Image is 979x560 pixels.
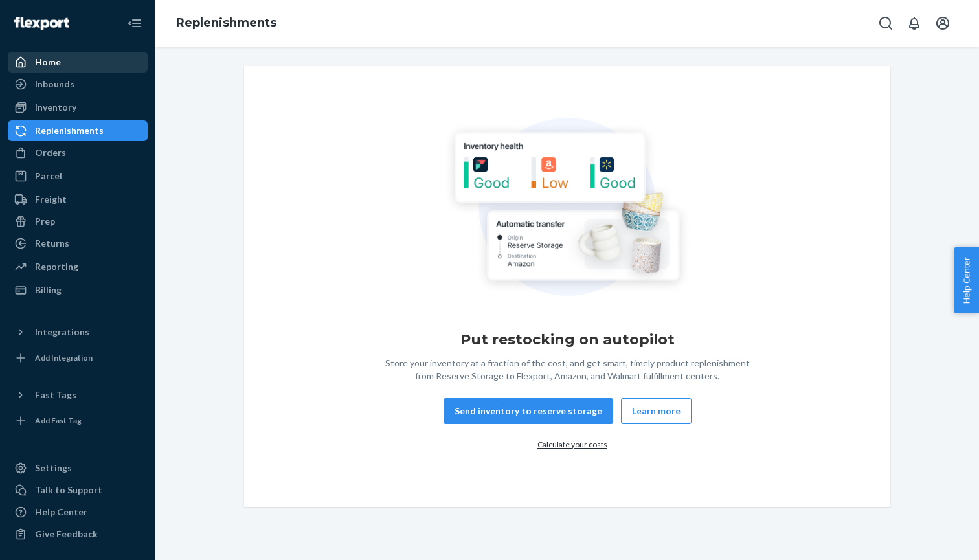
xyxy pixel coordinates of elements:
a: Calculate your costs [537,440,607,449]
a: Inbounds [8,74,148,95]
a: Replenishments [8,120,148,141]
a: Add Fast Tag [8,410,148,431]
img: Flexport logo [14,17,69,30]
button: Open notifications [901,10,927,36]
h1: Put restocking on autopilot [460,330,675,350]
button: Give Feedback [8,524,148,544]
img: Empty list [442,118,692,301]
button: Fast Tags [8,385,148,405]
ol: breadcrumbs [166,5,287,42]
div: Returns [35,237,69,250]
button: Integrations [8,322,148,342]
button: Learn more [621,398,692,424]
div: Inventory [35,101,76,114]
a: Settings [8,458,148,478]
div: Orders [35,146,66,159]
div: Add Fast Tag [35,415,82,426]
div: Freight [35,193,67,206]
div: Store your inventory at a fraction of the cost, and get smart, timely product replenishment from ... [379,357,755,383]
a: Talk to Support [8,480,148,500]
a: Home [8,52,148,73]
a: Billing [8,280,148,300]
a: Add Integration [8,348,148,368]
a: Prep [8,211,148,232]
a: Freight [8,189,148,210]
div: Help Center [35,506,87,519]
a: Orders [8,142,148,163]
button: Open Search Box [873,10,899,36]
a: Returns [8,233,148,254]
div: Reporting [35,260,78,273]
button: Send inventory to reserve storage [444,398,613,424]
div: Replenishments [35,124,104,137]
button: Close Navigation [122,10,148,36]
div: Integrations [35,326,89,339]
button: Open account menu [930,10,956,36]
div: Billing [35,284,62,297]
div: Prep [35,215,55,228]
a: Parcel [8,166,148,186]
a: Reporting [8,256,148,277]
div: Settings [35,462,72,475]
a: Help Center [8,502,148,522]
div: Fast Tags [35,388,76,401]
div: Parcel [35,170,62,183]
div: Talk to Support [35,484,102,497]
div: Home [35,56,61,69]
div: Inbounds [35,78,74,91]
a: Inventory [8,97,148,118]
button: Help Center [954,247,979,313]
div: Add Integration [35,352,93,363]
div: Give Feedback [35,528,98,541]
a: Replenishments [176,16,276,30]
